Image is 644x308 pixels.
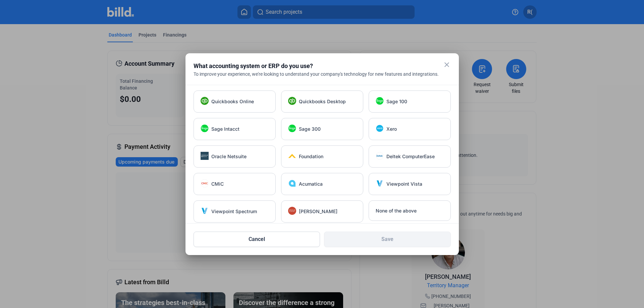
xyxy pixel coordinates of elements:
span: Acumatica [299,181,323,187]
span: Xero [386,126,397,132]
span: Quickbooks Online [211,98,254,105]
span: Deltek ComputerEase [386,153,435,160]
div: What accounting system or ERP do you use? [194,61,434,71]
span: Viewpoint Spectrum [211,208,257,215]
span: Sage 100 [386,98,407,105]
span: [PERSON_NAME] [299,208,337,215]
button: Save [324,232,451,247]
span: Sage 300 [299,126,321,132]
span: Sage Intacct [211,126,239,132]
button: Cancel [194,232,320,247]
span: None of the above [376,207,417,214]
div: To improve your experience, we're looking to understand your company's technology for new feature... [194,71,451,77]
mat-icon: close [443,61,451,69]
span: Oracle Netsuite [211,153,247,160]
span: Quickbooks Desktop [299,98,346,105]
span: CMiC [211,181,224,187]
span: Foundation [299,153,323,160]
span: Viewpoint Vista [386,181,422,187]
